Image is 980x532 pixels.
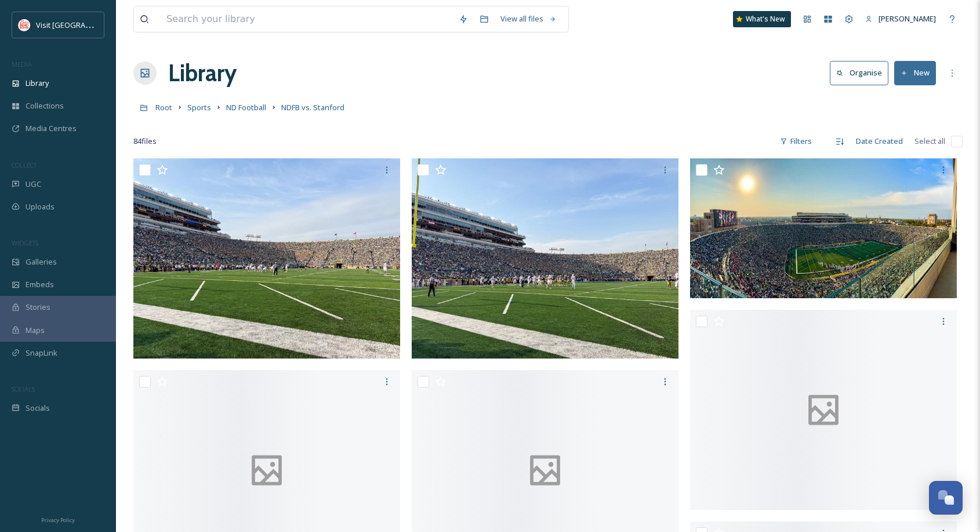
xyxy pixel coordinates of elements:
span: Embeds [26,279,54,290]
a: What's New [733,11,791,27]
a: Root [155,100,172,114]
a: Organise [830,61,894,85]
span: [PERSON_NAME] [879,13,936,24]
span: Sports [187,102,211,113]
span: NDFB vs. Stanford [281,102,344,113]
span: ND Football [226,102,266,113]
div: Date Created [850,130,909,153]
span: WIDGETS [12,238,38,247]
a: ND Football [226,100,266,114]
div: Filters [774,130,818,153]
span: Privacy Policy [41,516,75,524]
span: Select all [914,136,945,147]
span: Maps [26,325,45,336]
span: Collections [26,100,64,111]
img: 101224_NDFB-Stanford-295.jpg [412,158,678,359]
button: New [894,61,936,85]
span: UGC [26,179,41,190]
span: Media Centres [26,123,77,134]
span: Visit [GEOGRAPHIC_DATA] [36,19,126,30]
button: Open Chat [929,481,963,515]
a: Library [168,56,237,91]
span: 84 file s [133,136,157,147]
img: 101224_NDFB-Stanford-296.jpg [690,158,957,298]
input: Search your library [161,6,453,32]
span: MEDIA [12,60,32,68]
span: COLLECT [12,161,37,169]
span: SnapLink [26,348,57,359]
a: [PERSON_NAME] [859,8,942,30]
img: 101224_NDFB-Stanford-294.jpg [133,158,400,359]
button: Organise [830,61,888,85]
a: View all files [495,8,562,30]
img: vsbm-stackedMISH_CMYKlogo2017.jpg [19,19,30,31]
span: Root [155,102,172,113]
span: Stories [26,302,50,313]
a: NDFB vs. Stanford [281,100,344,114]
span: Library [26,78,49,89]
span: Galleries [26,256,57,267]
a: Sports [187,100,211,114]
span: Uploads [26,201,55,212]
span: Socials [26,403,50,414]
a: Privacy Policy [41,512,75,526]
span: SOCIALS [12,385,35,393]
